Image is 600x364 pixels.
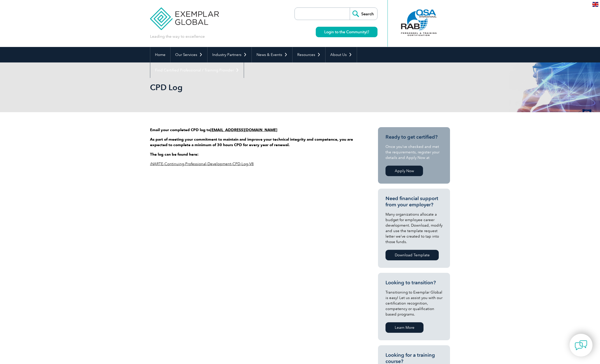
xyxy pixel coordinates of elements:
[150,82,342,92] h1: CPD Log
[150,34,205,39] p: Leading the way to excellence
[150,162,254,166] a: iNARTE-Continuing-Professional-Development-CPD-Log-V8
[385,166,423,176] a: Apply Now
[385,212,442,245] p: Many organizations allocate a budget for employee career development. Download, modify and use th...
[150,128,210,132] strong: Email your completed CPD log to
[592,2,598,7] img: en
[385,322,423,333] a: Learn More
[575,339,587,352] img: contact-chat.png
[210,128,277,132] a: Link admin@iNARTE.org
[325,47,357,62] a: About Us
[150,137,353,147] strong: As part of meeting your commitment to maintain and improve your technical integrity and competenc...
[385,290,442,317] p: Transitioning to Exemplar Global is easy! Let us assist you with our certification recognition, c...
[350,8,377,20] input: Search
[385,134,442,140] h3: Ready to get certified?
[150,47,170,62] a: Home
[170,47,207,62] a: Our Services
[385,195,442,208] h3: Need financial support from your employer?
[385,250,439,260] a: Download Template
[150,152,198,157] strong: The log can be found here:
[207,47,251,62] a: Industry Partners
[210,128,277,132] strong: [EMAIL_ADDRESS][DOMAIN_NAME]
[316,27,377,37] a: Login to the Community
[385,280,442,286] h3: Looking to transition?
[252,47,292,62] a: News & Events
[292,47,325,62] a: Resources
[150,62,244,78] a: Find Certified Professional / Training Provider
[385,144,442,160] p: Once you’ve checked and met the requirements, register your details and Apply Now at
[366,30,369,33] img: open_square.png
